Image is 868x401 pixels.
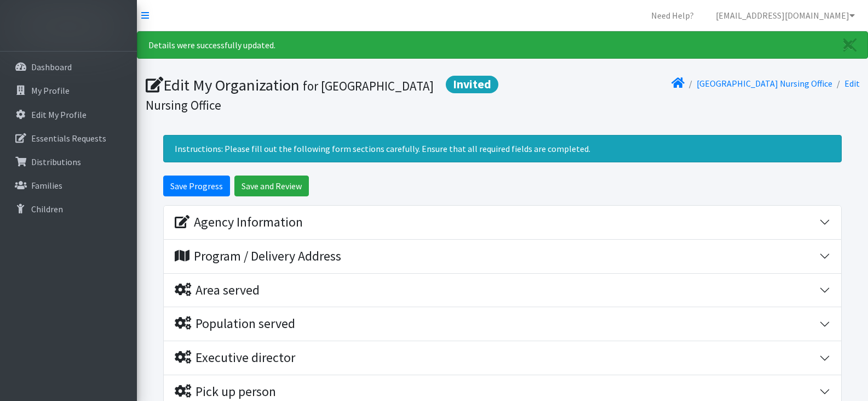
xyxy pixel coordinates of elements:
p: Children [31,204,63,214]
button: Area served [164,274,841,307]
input: Save Progress [163,176,230,196]
div: Pick up person [175,384,276,400]
p: Dashboard [31,61,72,72]
h1: Edit My Organization [146,76,499,114]
button: Executive director [164,341,841,375]
a: Edit My Profile [4,104,133,126]
button: Population served [164,307,841,341]
p: Essentials Requests [31,133,106,144]
a: Essentials Requests [4,127,133,149]
p: Distributions [31,156,81,167]
a: Close [832,32,867,58]
a: Edit [844,78,860,89]
a: [GEOGRAPHIC_DATA] Nursing Office [697,78,832,89]
p: Edit My Profile [31,109,87,120]
div: Population served [175,316,295,332]
a: My Profile [4,80,133,101]
div: Area served [175,283,260,298]
p: Families [31,180,62,191]
div: Instructions: Please fill out the following form sections carefully. Ensure that all required fie... [163,135,842,162]
p: My Profile [31,85,70,96]
input: Save and Review [234,176,309,196]
a: Children [4,198,133,220]
div: Agency Information [175,214,303,230]
a: Distributions [4,151,133,173]
small: for [GEOGRAPHIC_DATA] Nursing Office [146,78,434,113]
button: Agency Information [164,206,841,239]
span: Invited [446,76,498,93]
a: Families [4,174,133,196]
button: Program / Delivery Address [164,240,841,273]
a: [EMAIL_ADDRESS][DOMAIN_NAME] [707,4,864,26]
img: HumanEssentials [4,7,133,44]
div: Executive director [175,350,295,366]
a: Need Help? [642,4,703,26]
div: Program / Delivery Address [175,248,341,264]
a: Dashboard [4,56,133,78]
div: Details were successfully updated. [137,31,868,59]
